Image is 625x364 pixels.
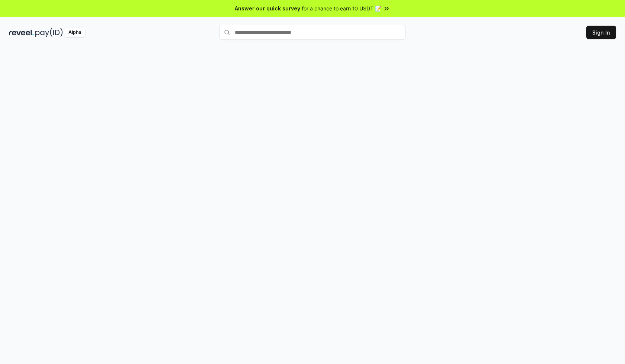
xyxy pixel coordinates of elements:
[302,4,381,12] span: for a chance to earn 10 USDT 📝
[9,28,34,37] img: reveel_dark
[64,28,85,37] div: Alpha
[586,26,616,39] button: Sign In
[235,4,300,12] span: Answer our quick survey
[35,28,63,37] img: pay_id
